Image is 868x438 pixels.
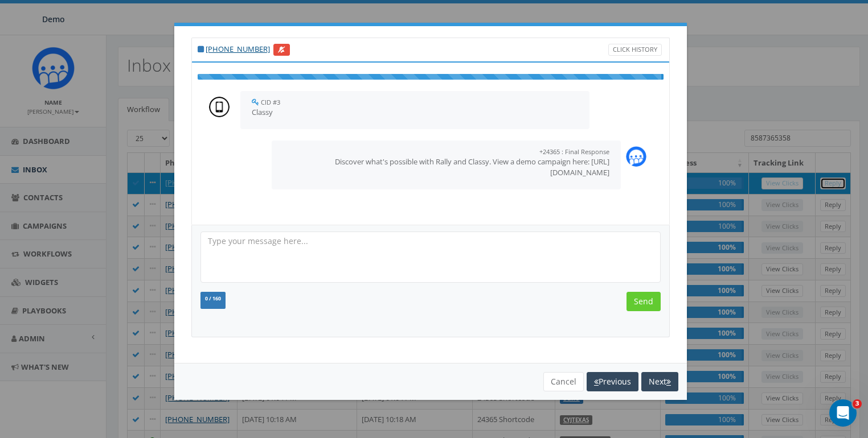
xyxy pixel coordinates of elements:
p: Classy [252,107,578,118]
small: +24365 : Final Response [539,147,609,156]
img: person-7663c4fa307d6c3c676fe4775fa3fa0625478a53031cd108274f5a685e757777.png [209,97,230,117]
img: Icon_1.png [626,146,646,167]
button: Cancel [543,372,584,391]
a: Click History [608,44,662,56]
button: Next [641,372,678,391]
button: Previous [587,372,638,391]
a: [PHONE_NUMBER] [206,44,270,54]
small: CID #3 [261,98,280,106]
p: Discover what's possible with Rally and Classy. View a demo campaign here: [URL][DOMAIN_NAME] [283,156,609,177]
iframe: Intercom live chat [829,399,857,427]
span: 0 / 160 [205,295,221,302]
span: 3 [853,399,862,408]
i: This phone number is subscribed and will receive texts. [198,46,204,53]
input: Send [627,292,661,311]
